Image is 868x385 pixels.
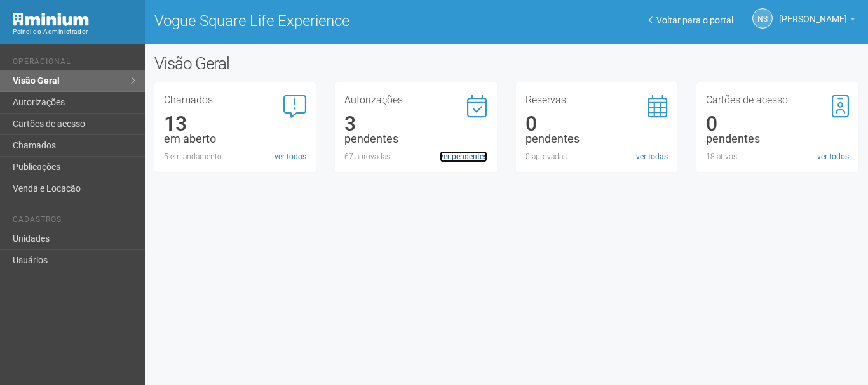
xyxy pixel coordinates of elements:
div: 13 [164,118,307,129]
div: Painel do Administrador [13,26,135,37]
div: pendentes [526,133,668,145]
a: ver todos [817,151,849,162]
div: 18 ativos [706,151,849,162]
div: pendentes [344,133,487,145]
div: 0 aprovadas [526,151,668,162]
img: Minium [13,13,89,26]
h3: Reservas [526,95,668,105]
div: 5 em andamento [164,151,307,162]
a: NS [752,8,773,29]
div: pendentes [706,133,849,145]
a: ver todas [636,151,668,162]
h1: Vogue Square Life Experience [154,13,497,29]
h3: Cartões de acesso [706,95,849,105]
li: Cadastros [13,215,135,228]
h3: Autorizações [344,95,487,105]
div: 0 [526,118,668,129]
div: 3 [344,118,487,129]
a: Voltar para o portal [649,15,733,25]
h3: Chamados [164,95,307,105]
a: ver pendentes [440,151,487,162]
div: 0 [706,118,849,129]
div: 67 aprovadas [344,151,487,162]
span: Nicolle Silva [779,2,847,24]
a: [PERSON_NAME] [779,16,855,26]
a: ver todos [275,151,306,162]
h2: Visão Geral [154,54,437,73]
div: em aberto [164,133,307,145]
li: Operacional [13,57,135,70]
